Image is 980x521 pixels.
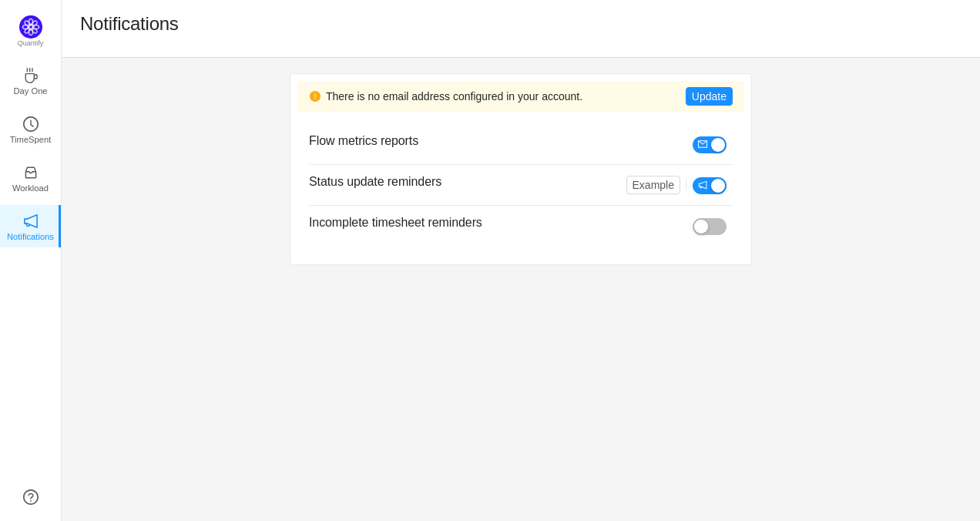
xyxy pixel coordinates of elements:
a: icon: coffeeDay One [23,72,39,88]
p: Day One [13,84,47,98]
h3: Incomplete timesheet reminders [309,215,656,230]
i: icon: inbox [23,165,39,180]
button: Example [626,176,680,194]
p: Quantify [18,39,44,49]
a: icon: clock-circleTimeSpent [23,121,39,136]
i: icon: mail [698,139,707,149]
h1: Notifications [80,12,179,35]
h3: Status update reminders [309,174,589,190]
i: icon: notification [698,180,707,190]
img: Quantify [19,15,42,39]
a: icon: inboxWorkload [23,170,39,185]
p: TimeSpent [10,133,52,146]
h3: Flow metrics reports [309,133,656,149]
a: icon: notificationNotifications [23,218,39,234]
i: icon: clock-circle [23,116,39,132]
span: There is no email address configured in your account. [326,89,582,105]
i: icon: exclamation-circle [310,91,321,102]
p: Notifications [7,230,54,244]
a: icon: question-circle [23,489,39,505]
p: Workload [12,181,49,195]
i: icon: coffee [23,68,39,83]
button: Update [686,87,733,106]
i: icon: notification [23,213,39,229]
